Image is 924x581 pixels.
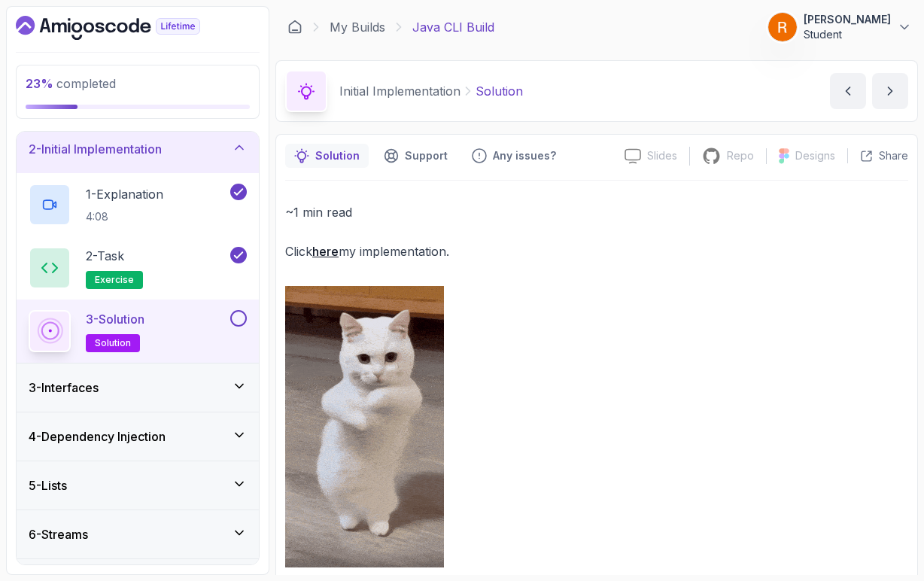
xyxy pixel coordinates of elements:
[285,241,908,262] p: Click my implementation.
[29,427,166,446] h3: 4 - Dependency Injection
[16,16,235,40] a: Dashboard
[727,148,754,163] p: Repo
[315,148,360,163] p: Solution
[29,247,247,289] button: 2-Taskexercise
[493,148,556,163] p: Any issues?
[86,247,124,265] p: 2 - Task
[86,310,144,328] p: 3 - Solution
[287,20,302,35] a: Dashboard
[17,125,259,173] button: 2-Initial Implementation
[29,184,247,226] button: 1-Explanation4:08
[375,144,457,168] button: Support button
[26,76,116,91] span: completed
[86,209,163,224] p: 4:08
[830,73,866,109] button: previous content
[339,82,460,100] p: Initial Implementation
[476,82,523,100] p: Solution
[795,148,835,163] p: Designs
[847,148,908,163] button: Share
[29,379,99,397] h3: 3 - Interfaces
[285,144,369,168] button: notes button
[29,310,247,352] button: 3-Solutionsolution
[330,18,385,36] a: My Builds
[86,185,163,203] p: 1 - Explanation
[768,13,797,41] img: user profile image
[804,27,891,42] p: Student
[26,76,53,91] span: 23 %
[95,337,131,349] span: solution
[463,144,565,168] button: Feedback button
[872,73,908,109] button: next content
[804,12,891,27] p: [PERSON_NAME]
[95,274,134,286] span: exercise
[285,286,444,567] img: cat
[412,18,494,36] p: Java CLI Build
[647,148,677,163] p: Slides
[17,364,259,412] button: 3-Interfaces
[767,12,912,42] button: user profile image[PERSON_NAME]Student
[29,140,162,158] h3: 2 - Initial Implementation
[312,244,339,259] a: here
[17,510,259,558] button: 6-Streams
[29,525,88,543] h3: 6 - Streams
[17,412,259,461] button: 4-Dependency Injection
[17,461,259,510] button: 5-Lists
[405,148,448,163] p: Support
[285,202,908,223] p: ~1 min read
[879,148,908,163] p: Share
[29,476,67,494] h3: 5 - Lists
